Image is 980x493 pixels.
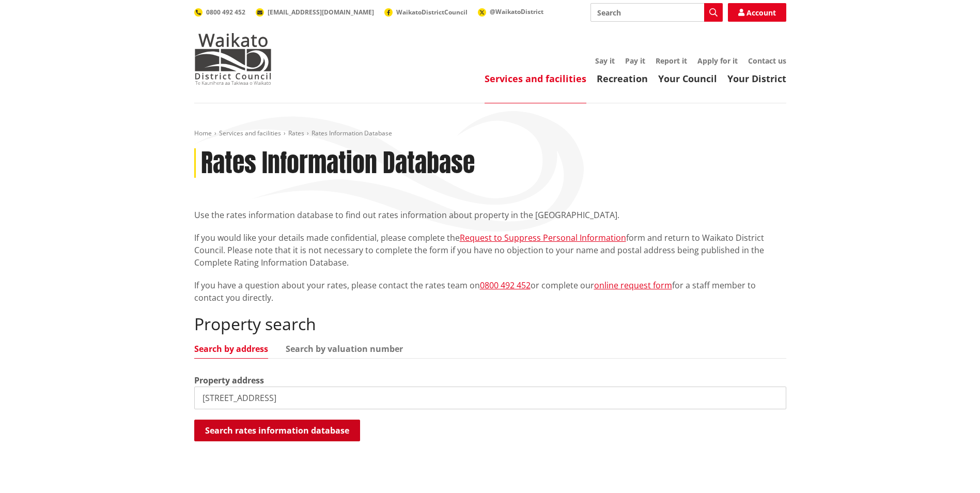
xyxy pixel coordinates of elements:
[384,8,468,17] a: WaikatoDistrictCouncil
[396,8,468,17] span: WaikatoDistrictCouncil
[194,279,786,304] p: If you have a question about your rates, please contact the rates team on or complete our for a s...
[256,8,374,17] a: [EMAIL_ADDRESS][DOMAIN_NAME]
[728,3,786,22] a: Account
[658,72,717,85] a: Your Council
[194,129,212,137] a: Home
[286,345,403,353] a: Search by valuation number
[490,7,543,16] span: @WaikatoDistrict
[194,345,268,353] a: Search by address
[460,232,626,243] a: Request to Suppress Personal Information
[597,72,648,85] a: Recreation
[194,387,786,409] input: e.g. Duke Street NGARUAWAHIA
[480,280,531,291] a: 0800 492 452
[194,232,786,269] p: If you would like your details made confidential, please complete the form and return to Waikato ...
[478,7,543,16] a: @WaikatoDistrict
[590,3,723,22] input: Search input
[595,56,615,66] a: Say it
[727,72,786,85] a: Your District
[194,33,272,85] img: Waikato District Council - Te Kaunihera aa Takiwaa o Waikato
[312,129,392,137] span: Rates Information Database
[194,8,245,17] a: 0800 492 452
[656,56,687,66] a: Report it
[219,129,281,137] a: Services and facilities
[194,209,786,221] p: Use the rates information database to find out rates information about property in the [GEOGRAPHI...
[194,374,264,387] label: Property address
[194,129,786,138] nav: breadcrumb
[485,72,586,85] a: Services and facilities
[748,56,786,66] a: Contact us
[194,420,360,441] button: Search rates information database
[206,8,245,17] span: 0800 492 452
[201,148,475,178] h1: Rates Information Database
[288,129,304,137] a: Rates
[594,280,672,291] a: online request form
[625,56,645,66] a: Pay it
[932,450,970,487] iframe: Messenger Launcher
[697,56,738,66] a: Apply for it
[268,8,374,17] span: [EMAIL_ADDRESS][DOMAIN_NAME]
[194,314,786,334] h2: Property search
